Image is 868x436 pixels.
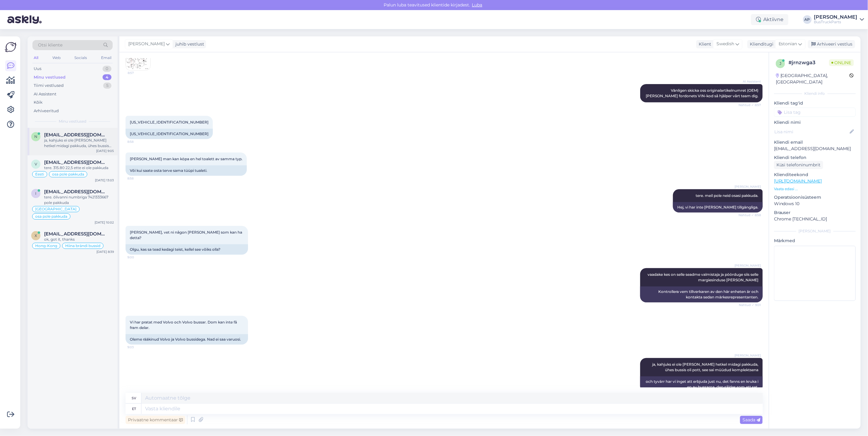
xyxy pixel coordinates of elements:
p: Operatsioonisüsteem [774,194,856,201]
span: xiamen1@redragonvehicle.com [44,231,108,237]
div: [PERSON_NAME] [774,228,856,234]
div: Hej, vi har inte [PERSON_NAME] tillgängliga. [673,202,763,212]
div: Klienditugi [747,41,773,47]
span: 8:58 [127,139,150,144]
span: [PERSON_NAME] [735,263,761,268]
input: Lisa tag [774,108,856,117]
span: Otsi kliente [38,42,62,48]
div: BusTruckParts [814,20,858,24]
span: Luba [470,2,484,8]
div: [PERSON_NAME] [814,15,858,20]
div: [GEOGRAPHIC_DATA], [GEOGRAPHIC_DATA] [776,72,850,85]
p: Brauser [774,209,856,216]
div: All [32,54,39,62]
span: x [35,233,37,238]
div: Aktiivne [751,14,788,25]
div: Minu vestlused [34,74,66,80]
div: Arhiveeri vestlus [808,40,855,48]
div: Tiimi vestlused [34,83,64,89]
div: Arhiveeritud [34,108,59,114]
p: Windows 10 [774,201,856,207]
span: Hong-Kong [35,244,57,248]
span: niklas.ek@bussexperten.se [44,132,108,138]
div: Kontrollera vem tillverkaren av den här enheten är och kontakta sedan märkesrepresentanten. [640,286,763,302]
div: AI Assistent [34,91,56,97]
span: Saada [742,417,760,423]
span: Minu vestlused [59,119,86,124]
p: Vaata edasi ... [774,186,856,192]
div: et [132,404,136,414]
div: Klient [696,41,711,47]
div: Web [51,54,62,62]
span: V [35,162,37,166]
p: Kliendi email [774,139,856,146]
span: Veiko.paimla@gmail.com [44,160,108,165]
span: I [35,191,36,196]
div: juhib vestlust [173,41,204,47]
div: Socials [73,54,88,62]
span: Vi har pratat med Volvo och Volvo bussar. Dom kan inte få fram delar. [130,320,238,330]
div: tere. 315.80 22,5 ette ei ole pakkuda [44,165,114,171]
div: Oleme rääkinud Volvo ja Volvo bussidega. Nad ei saa varuosi. [126,334,248,345]
span: j [780,61,781,66]
div: [US_VEHICLE_IDENTIFICATION_NUMBER] [126,129,213,139]
span: [PERSON_NAME] [735,184,761,189]
img: Askly Logo [5,41,17,53]
p: Kliendi tag'id [774,100,856,106]
span: Estonian [779,41,797,47]
div: och tyvärr har vi inget att erbjuda just nu, det fanns en kruka i en av bussarna, den såldes som ... [640,376,763,392]
p: Kliendi nimi [774,119,856,126]
div: Privaatne kommentaar [126,416,185,424]
span: Nähtud ✓ 8:58 [738,213,761,217]
p: Märkmed [774,238,856,244]
div: AP [803,15,812,24]
span: vaadake kes on selle seadme valmistaja ja pöörduge siis selle margiesinduse [PERSON_NAME] [648,272,759,282]
span: [PERSON_NAME] [128,41,165,47]
span: ja, kahjuks ei ole [PERSON_NAME] hetkel midagi pakkuda, ühes bussis oli pott, see sai müüdud komp... [652,362,759,372]
div: [DATE] 13:03 [95,178,114,183]
span: osa pole pakkuda [35,215,67,218]
div: Kõik [34,99,43,105]
span: Online [829,59,854,66]
div: [DATE] 10:02 [95,220,114,225]
div: [DATE] 8:39 [96,249,114,254]
div: # jrnzwga3 [789,59,829,66]
span: Vänligen skicka oss originalartikelnumret (OEM) [PERSON_NAME] fordonets VIN-kod så hjälper vårt t... [646,88,759,98]
div: Kliendi info [774,91,856,96]
span: osa pole pakkuda [52,172,84,176]
div: tere. õlivanni numbriga 7421333667 pole pakkuda [44,194,114,205]
span: [GEOGRAPHIC_DATA] [35,207,77,211]
span: 8:58 [127,176,150,181]
div: Email [100,54,113,62]
div: Või kui saate osta terve sama tüüpi tualeti. [126,165,247,176]
span: 9:00 [127,255,150,260]
span: tere. meil pole neid osasi pakkuda. [696,193,758,198]
div: ok, got it, thanks [44,237,114,242]
div: sv [132,393,136,403]
span: n [34,134,37,139]
span: Hiina brändi bussid [65,244,100,248]
input: Lisa nimi [774,128,849,135]
a: [PERSON_NAME]BusTruckParts [814,15,864,24]
div: ja, kahjuks ei ole [PERSON_NAME] hetkel midagi pakkuda, ühes bussis oli pott, see sai müüdud komp... [44,138,114,149]
span: 8:57 [128,71,151,75]
div: [DATE] 9:05 [96,149,114,153]
div: Uus [34,66,41,72]
p: Klienditeekond [774,172,856,178]
span: AI Assistent [738,79,761,84]
span: Info@kkr.fi [44,189,108,194]
span: 9:03 [127,345,150,349]
span: Eesti [35,172,44,176]
span: [PERSON_NAME] man kan köpa en hel toalett av samma typ. [130,157,242,161]
p: Chrome [TECHNICAL_ID] [774,216,856,222]
span: [PERSON_NAME], vet ni någon [PERSON_NAME] som kan ha detta? [130,230,243,240]
div: Küsi telefoninumbrit [774,161,823,169]
p: Kliendi telefon [774,154,856,161]
div: 4 [103,74,111,80]
div: 0 [103,66,111,72]
span: [PERSON_NAME] [735,353,761,358]
span: [US_VEHICLE_IDENTIFICATION_NUMBER] [130,120,209,124]
p: [EMAIL_ADDRESS][DOMAIN_NAME] [774,146,856,152]
span: Swedish [716,41,734,47]
div: Olgu, kas sa tead kedagi teist, kellel see võiks olla? [126,244,248,255]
